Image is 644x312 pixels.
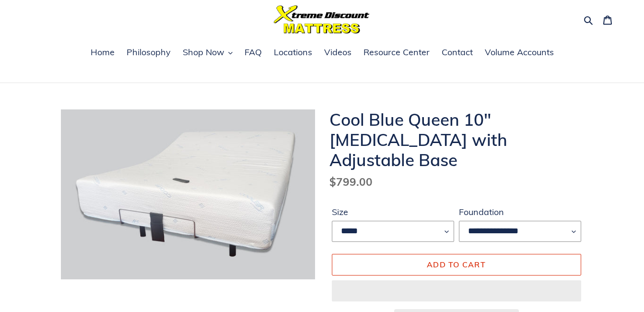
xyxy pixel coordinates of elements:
[459,205,581,218] label: Foundation
[127,47,171,58] span: Philosophy
[178,46,237,60] button: Shop Now
[274,5,370,34] img: Xtreme Discount Mattress
[363,47,430,58] span: Resource Center
[122,46,176,60] a: Philosophy
[240,46,267,60] a: FAQ
[442,47,473,58] span: Contact
[61,109,315,279] img: Cool Blue Queen 10" Memory Foam with Adjustable Base
[329,109,584,170] h1: Cool Blue Queen 10" [MEDICAL_DATA] with Adjustable Base
[359,46,434,60] a: Resource Center
[91,47,115,58] span: Home
[329,175,373,189] span: $799.00
[324,47,351,58] span: Videos
[269,46,317,60] a: Locations
[485,47,554,58] span: Volume Accounts
[332,205,454,218] label: Size
[480,46,559,60] a: Volume Accounts
[245,47,262,58] span: FAQ
[274,47,312,58] span: Locations
[437,46,478,60] a: Contact
[319,46,356,60] a: Videos
[86,46,119,60] a: Home
[332,254,581,275] button: Add to cart
[183,47,224,58] span: Shop Now
[427,260,486,269] span: Add to cart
